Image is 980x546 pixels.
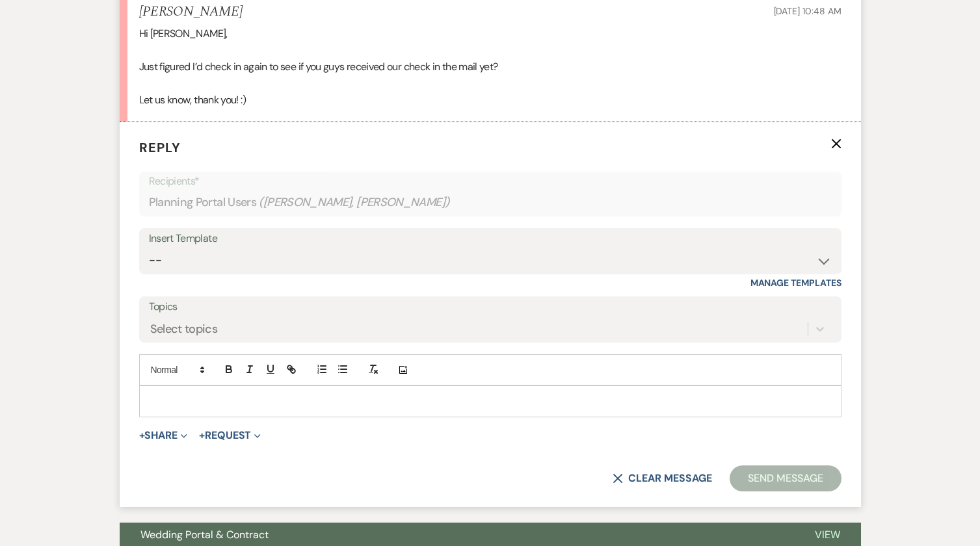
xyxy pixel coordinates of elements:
[774,5,841,17] span: [DATE] 10:48 AM
[199,430,205,441] span: +
[139,430,145,441] span: +
[730,465,841,491] button: Send Message
[199,430,261,441] button: Request
[139,25,841,42] p: Hi [PERSON_NAME],
[750,277,841,289] a: Manage Templates
[139,430,188,441] button: Share
[139,139,181,156] span: Reply
[150,320,218,338] div: Select topics
[149,229,832,248] div: Insert Template
[139,58,841,75] p: Just figured I’d check in again to see if you guys received our check in the mail yet?
[149,298,832,317] label: Topics
[815,528,840,541] span: View
[613,473,711,484] button: Clear message
[259,194,450,211] span: ( [PERSON_NAME], [PERSON_NAME] )
[140,528,269,541] span: Wedding Portal & Contract
[139,4,243,20] h5: [PERSON_NAME]
[149,190,832,215] div: Planning Portal Users
[149,173,832,190] p: Recipients*
[139,92,841,109] p: Let us know, thank you! :)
